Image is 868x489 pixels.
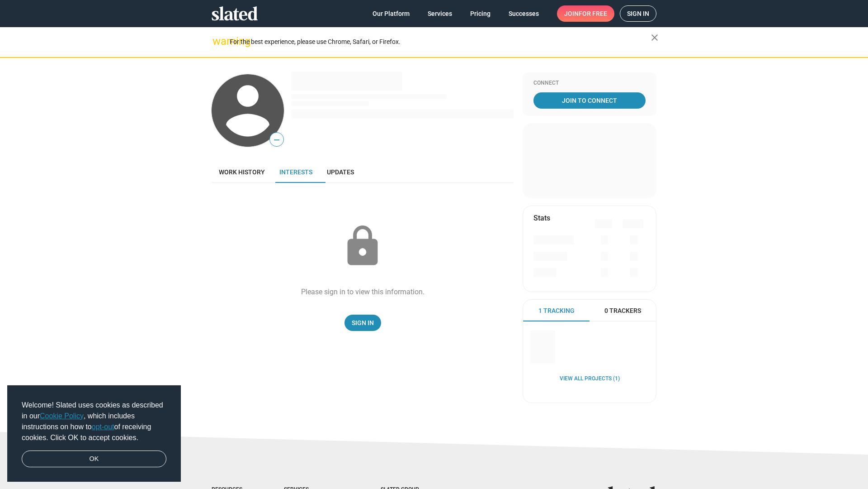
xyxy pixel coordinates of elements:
div: Please sign in to view this information. [301,287,425,297]
span: Pricing [470,5,491,22]
a: Pricing [463,5,498,22]
span: Sign in [627,6,649,21]
span: Interests [279,168,312,176]
a: Sign in [620,5,656,22]
a: Successes [501,5,546,22]
span: 0 Trackers [604,307,641,315]
a: dismiss cookie message [22,451,166,468]
a: View all Projects (1) [560,375,620,383]
mat-icon: lock [340,224,385,269]
span: for free [579,5,607,22]
span: Sign In [352,315,374,331]
a: Updates [320,161,361,183]
span: Work history [219,168,265,176]
a: Sign In [344,315,381,331]
div: cookieconsent [7,385,181,482]
span: — [270,134,283,146]
mat-icon: warning [212,36,223,47]
span: 1 Tracking [538,307,575,315]
a: Services [420,5,459,22]
a: Joinfor free [557,5,614,22]
a: Our Platform [365,5,417,22]
span: Successes [509,5,539,22]
span: Updates [327,168,354,176]
mat-icon: close [649,32,660,43]
a: Interests [272,161,320,183]
span: Join To Connect [535,92,644,109]
span: Join [564,5,607,22]
a: Cookie Policy [40,412,84,420]
mat-card-title: Stats [533,213,550,223]
div: For the best experience, please use Chrome, Safari, or Firefox. [230,36,651,48]
a: opt-out [92,423,114,431]
span: Welcome! Slated uses cookies as described in our , which includes instructions on how to of recei... [22,400,166,443]
a: Join To Connect [533,92,646,109]
div: Connect [533,80,646,87]
span: Services [428,5,452,22]
span: Our Platform [373,5,410,22]
a: Work history [212,161,272,183]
